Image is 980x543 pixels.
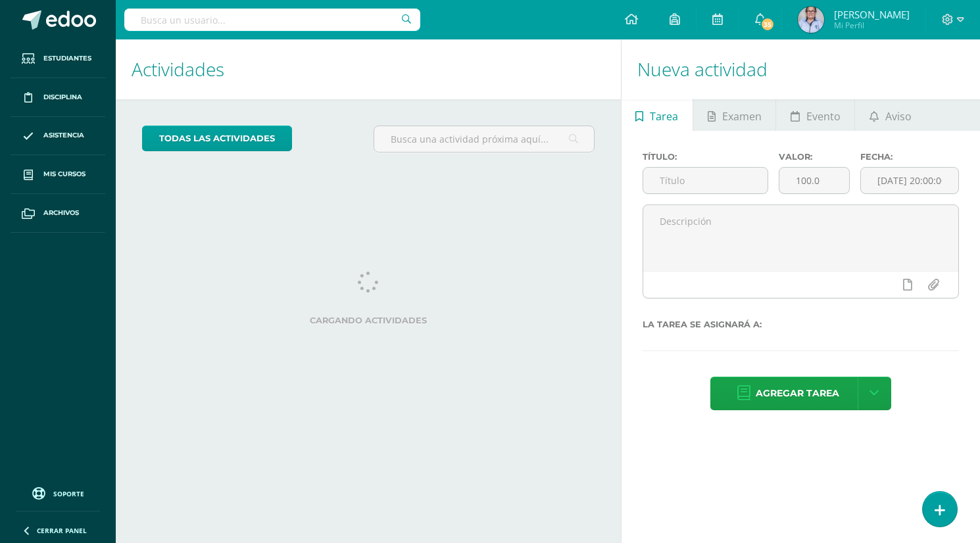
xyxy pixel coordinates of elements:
span: Evento [806,101,841,132]
input: Fecha de entrega [861,168,958,193]
img: 1dda184af6efa5d482d83f07e0e6c382.png [798,7,824,33]
span: Estudiantes [43,53,91,64]
span: Disciplina [43,92,82,103]
input: Busca una actividad próxima aquí... [374,126,594,152]
span: Soporte [53,489,84,498]
a: todas las Actividades [142,126,292,151]
label: Cargando actividades [142,316,595,325]
h1: Actividades [132,39,605,99]
input: Puntos máximos [779,168,849,193]
span: Asistencia [43,130,84,141]
span: Examen [722,101,762,132]
span: Cerrar panel [37,526,87,535]
span: Agregar tarea [756,377,839,410]
label: La tarea se asignará a: [643,319,959,329]
a: Estudiantes [11,39,105,78]
a: Mis cursos [11,155,105,194]
input: Título [643,168,768,193]
a: Soporte [16,484,100,502]
label: Título: [643,152,768,162]
label: Valor: [779,152,850,162]
a: Evento [776,99,854,131]
a: Disciplina [11,78,105,117]
a: Asistencia [11,117,105,156]
span: Aviso [885,101,912,132]
input: Busca un usuario... [124,9,420,31]
label: Fecha: [860,152,959,162]
span: 35 [760,17,775,32]
h1: Nueva actividad [637,39,964,99]
a: Examen [693,99,775,131]
span: [PERSON_NAME] [834,8,910,21]
a: Tarea [622,99,693,131]
span: Archivos [43,208,79,218]
span: Mis cursos [43,169,86,179]
span: Mi Perfil [834,20,910,31]
a: Archivos [11,194,105,233]
span: Tarea [650,101,678,132]
a: Aviso [855,99,925,131]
